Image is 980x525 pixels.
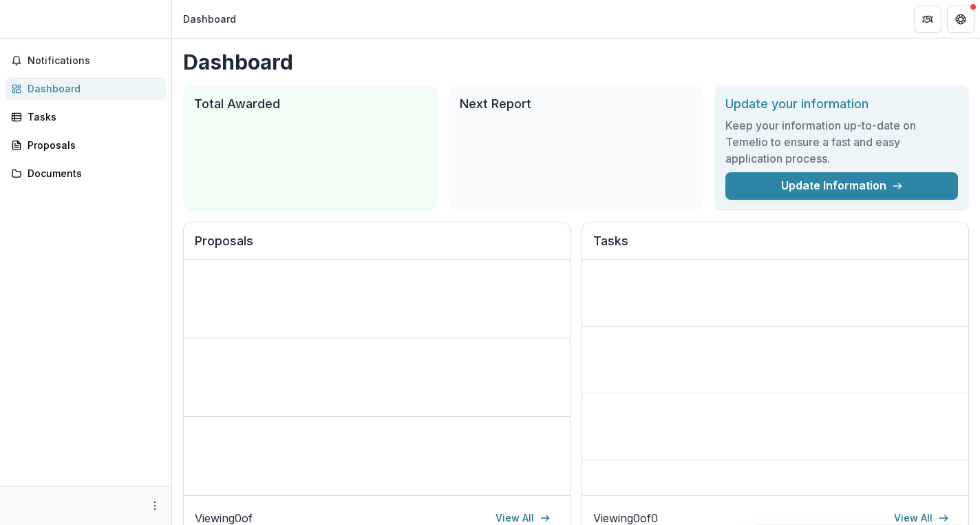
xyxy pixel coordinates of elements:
[183,50,969,74] h1: Dashboard
[28,81,155,96] div: Dashboard
[28,166,155,181] div: Documents
[28,110,155,124] div: Tasks
[6,77,166,100] a: Dashboard
[6,50,166,72] button: Notifications
[914,6,941,33] button: Partners
[6,105,166,128] a: Tasks
[6,162,166,185] a: Documents
[593,234,957,260] h2: Tasks
[147,497,163,514] button: More
[178,9,242,29] nav: breadcrumb
[6,134,166,156] a: Proposals
[725,96,958,112] h2: Update your information
[28,138,155,152] div: Proposals
[194,96,427,112] h2: Total Awarded
[195,234,559,260] h2: Proposals
[947,6,974,33] button: Get Help
[725,117,958,167] h3: Keep your information up-to-date on Temelio to ensure a fast and easy application process.
[28,55,160,67] span: Notifications
[460,96,692,112] h2: Next Report
[725,172,958,200] a: Update Information
[183,12,236,26] div: Dashboard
